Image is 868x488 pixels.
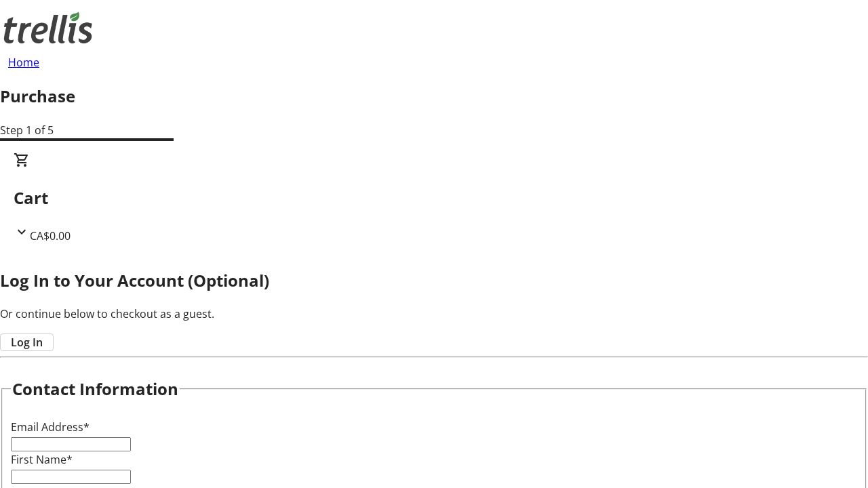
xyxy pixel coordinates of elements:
[30,228,71,243] span: CA$0.00
[11,452,73,467] label: First Name*
[12,377,178,401] h2: Contact Information
[11,420,90,434] label: Email Address*
[14,186,854,210] h2: Cart
[14,152,854,244] div: CartCA$0.00
[11,334,43,350] span: Log In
